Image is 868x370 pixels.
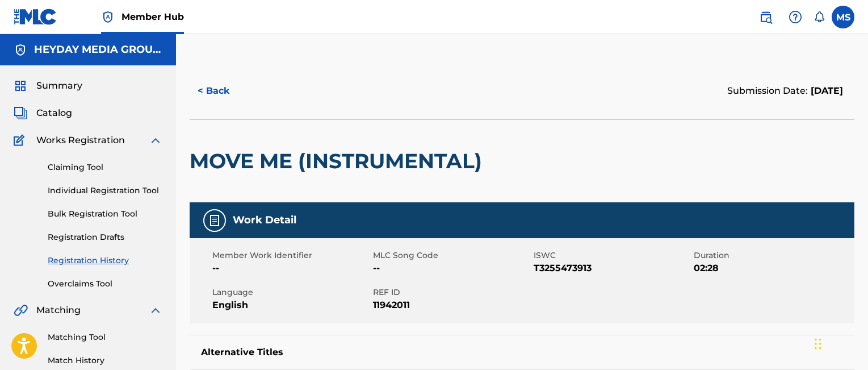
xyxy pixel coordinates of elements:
span: Works Registration [36,134,125,147]
iframe: Chat Widget [811,315,868,370]
div: Help [784,6,807,28]
span: ISWC [534,250,691,261]
img: help [789,10,802,24]
img: Summary [14,79,27,93]
h2: MOVE ME (INSTRUMENTAL) [190,148,488,174]
a: Overclaims Tool [48,278,162,290]
img: Top Rightsholder [101,10,115,24]
button: < Back [190,77,258,105]
a: Bulk Registration Tool [48,208,162,220]
a: CatalogCatalog [14,106,72,120]
span: Member Work Identifier [212,250,370,261]
h5: Work Detail [233,214,296,227]
img: Matching [14,304,28,317]
img: Works Registration [14,134,28,147]
img: Work Detail [208,214,221,227]
div: User Menu [832,6,854,28]
a: Claiming Tool [48,161,162,173]
img: Catalog [14,106,27,120]
div: Notifications [814,11,825,23]
span: MLC Song Code [373,250,531,261]
h5: Alternative Titles [201,347,843,358]
img: expand [149,304,162,317]
a: Registration Drafts [48,231,162,243]
a: Registration History [48,255,162,267]
iframe: Resource Center [836,222,868,314]
span: Summary [36,79,82,93]
img: Accounts [14,43,27,57]
a: Public Search [754,6,777,28]
span: English [212,298,370,312]
span: Language [212,286,370,298]
a: SummarySummary [14,79,82,93]
span: Matching [36,304,81,317]
span: [DATE] [808,85,843,96]
span: 11942011 [373,298,531,312]
a: Match History [48,355,162,367]
span: T3255473913 [534,261,691,275]
a: Matching Tool [48,331,162,343]
span: REF ID [373,286,531,298]
span: Member Hub [121,10,184,23]
h5: HEYDAY MEDIA GROUP LLC [34,43,162,56]
span: Catalog [36,106,72,120]
img: expand [149,134,162,147]
span: 02:28 [694,261,852,275]
span: Duration [694,250,852,261]
a: Individual Registration Tool [48,185,162,197]
div: Drag [815,327,821,361]
div: Submission Date: [727,84,843,98]
img: MLC Logo [14,9,57,25]
img: search [759,10,773,24]
span: -- [212,261,370,275]
span: -- [373,261,531,275]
